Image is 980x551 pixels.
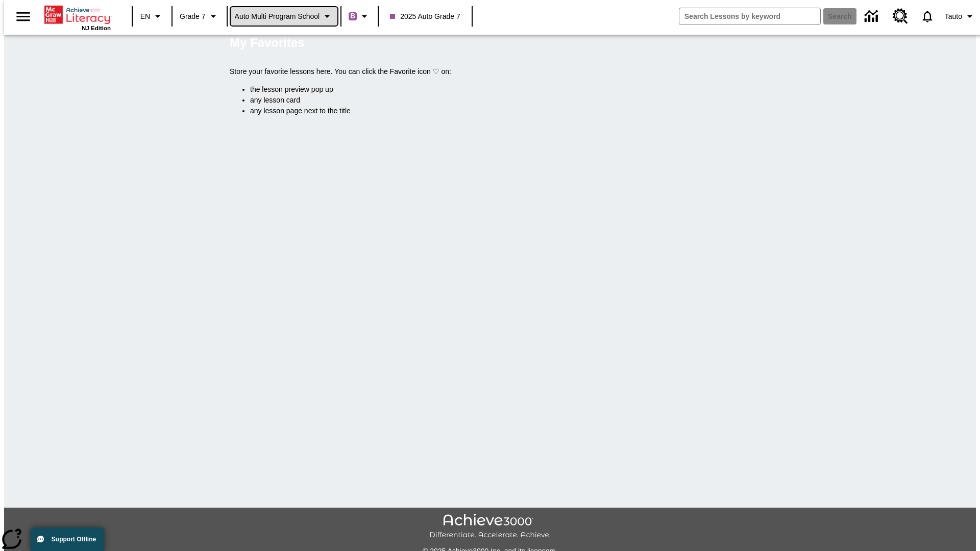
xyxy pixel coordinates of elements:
[945,11,962,22] span: Tauto
[941,7,980,26] button: Profile/Settings
[250,106,750,116] li: any lesson page next to the title
[350,10,355,22] span: B
[82,25,111,31] span: NJ Edition
[44,4,111,31] div: Home
[887,3,914,30] a: Resource Center, Will open in new tab
[8,2,38,32] button: Open side menu
[914,3,941,30] a: Notifications
[429,514,551,540] img: Achieve3000 Differentiate Accelerate Achieve
[52,536,96,543] span: Support Offline
[31,528,104,551] button: Support Offline
[136,7,168,26] button: Language: EN, Select a language
[250,84,750,95] li: the lesson preview pop up
[679,8,820,24] input: search field
[44,5,111,25] a: Home
[235,11,320,22] span: Auto Multi program School
[140,11,150,22] span: EN
[230,35,305,51] h5: My Favorites
[250,95,750,106] li: any lesson card
[180,11,206,22] span: Grade 7
[345,7,375,26] button: Boost Class color is purple. Change class color
[390,11,460,22] span: 2025 Auto Grade 7
[176,7,224,26] button: Grade: Grade 7, Select a grade
[231,7,338,26] button: School: Auto Multi program School, Select your school
[230,66,750,77] p: Store your favorite lessons here. You can click the Favorite icon ♡ on:
[859,3,887,31] a: Data Center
